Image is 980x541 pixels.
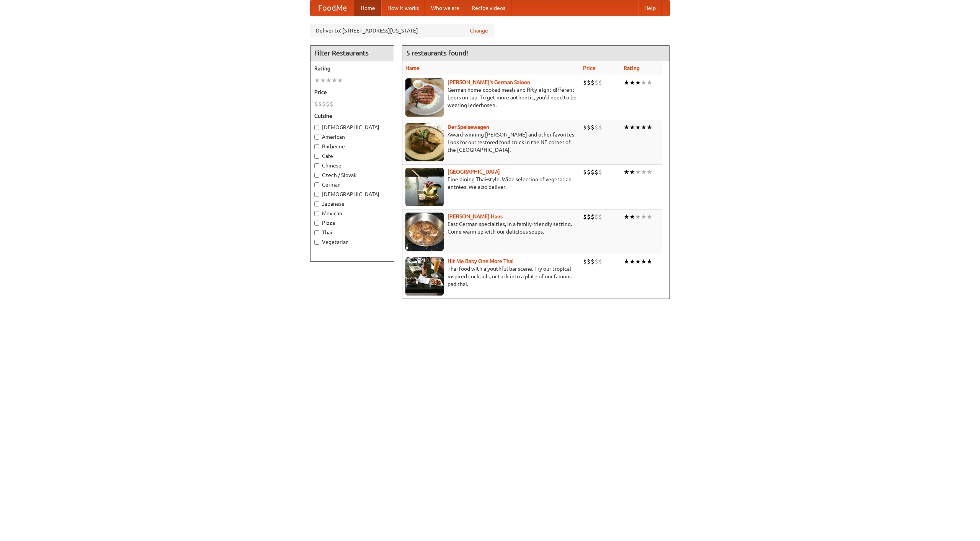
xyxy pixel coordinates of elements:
li: $ [595,257,598,266]
input: [DEMOGRAPHIC_DATA] [314,125,319,130]
a: Der Speisewagen [448,124,489,130]
li: ★ [641,78,647,87]
a: [PERSON_NAME]'s German Saloon [448,79,530,85]
p: Award-winning [PERSON_NAME] and other favorites. Look for our restored food truck in the NE corne... [405,131,577,154]
li: ★ [635,123,641,132]
label: Thai [314,229,390,236]
li: ★ [326,76,332,84]
b: [GEOGRAPHIC_DATA] [448,169,500,175]
li: $ [598,123,602,132]
li: ★ [641,123,647,132]
li: ★ [647,213,652,221]
img: kohlhaus.jpg [405,213,444,251]
input: Vegetarian [314,240,319,245]
li: ★ [629,257,635,266]
li: $ [591,257,595,266]
input: Thai [314,230,319,235]
li: ★ [624,123,629,132]
a: Hit Me Baby One More Thai [448,258,514,264]
li: $ [595,213,598,221]
label: American [314,133,390,141]
input: Mexican [314,211,319,216]
a: Change [470,27,488,34]
p: German home-cooked meals and fifty-eight different beers on tap. To get more authentic, you'd nee... [405,86,577,109]
h5: Cuisine [314,112,390,120]
div: Deliver to: [STREET_ADDRESS][US_STATE] [310,24,494,37]
li: $ [583,257,587,266]
li: $ [326,100,330,108]
li: ★ [641,168,647,176]
li: ★ [635,78,641,87]
a: Help [638,0,662,16]
li: $ [587,123,591,132]
a: Recipe videos [465,0,511,16]
li: ★ [641,213,647,221]
input: Czech / Slovak [314,173,319,178]
input: American [314,135,319,140]
li: ★ [314,76,320,84]
li: ★ [320,76,326,84]
li: $ [314,100,318,108]
li: ★ [647,123,652,132]
a: Price [583,65,596,71]
li: $ [330,100,333,108]
li: $ [583,123,587,132]
input: Japanese [314,201,319,206]
h5: Price [314,88,390,96]
li: $ [583,213,587,221]
h5: Rating [314,65,390,72]
label: Pizza [314,219,390,227]
li: ★ [647,168,652,176]
li: $ [322,100,326,108]
input: Chinese [314,163,319,168]
p: East German specialties, in a family-friendly setting. Come warm up with our delicious soups. [405,220,577,236]
li: $ [598,257,602,266]
li: ★ [647,78,652,87]
label: Cafe [314,152,390,160]
a: Name [405,65,420,71]
label: Vegetarian [314,238,390,246]
a: Home [354,0,381,16]
p: Thai food with a youthful bar scene. Try our tropical inspired cocktails, or tuck into a plate of... [405,265,577,288]
a: [PERSON_NAME] Haus [448,213,503,219]
li: $ [598,168,602,176]
li: $ [595,78,598,87]
input: [DEMOGRAPHIC_DATA] [314,192,319,197]
li: ★ [635,257,641,266]
a: Who we are [425,0,465,16]
li: $ [598,213,602,221]
li: ★ [635,213,641,221]
img: satay.jpg [405,168,444,206]
li: ★ [337,76,343,84]
h4: Filter Restaurants [310,45,394,61]
li: $ [318,100,322,108]
a: How it works [381,0,425,16]
label: Barbecue [314,143,390,150]
li: ★ [629,78,635,87]
li: ★ [332,76,337,84]
li: ★ [629,213,635,221]
li: $ [591,123,595,132]
label: Czech / Slovak [314,171,390,179]
li: ★ [635,168,641,176]
img: esthers.jpg [405,78,444,117]
li: $ [583,168,587,176]
img: speisewagen.jpg [405,123,444,161]
li: ★ [629,123,635,132]
label: Mexican [314,210,390,217]
li: $ [591,213,595,221]
li: $ [587,213,591,221]
label: [DEMOGRAPHIC_DATA] [314,123,390,131]
li: ★ [624,257,629,266]
li: $ [587,257,591,266]
a: Rating [624,65,640,71]
input: Barbecue [314,144,319,149]
li: $ [591,168,595,176]
label: German [314,181,390,188]
input: Cafe [314,154,319,159]
img: babythai.jpg [405,257,444,296]
input: German [314,182,319,187]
